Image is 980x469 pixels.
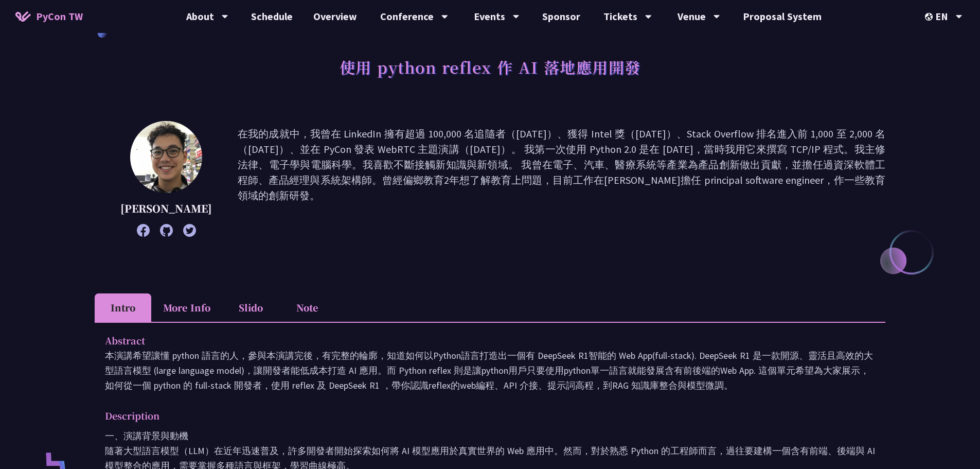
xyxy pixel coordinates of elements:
p: 在我的成就中，我曾在 LinkedIn 擁有超過 100,000 名追隨者（[DATE]）、獲得 Intel 獎（[DATE]）、Stack Overflow 排名進入前 1,000 至 2,0... [238,126,885,232]
img: Locale Icon [925,13,935,21]
img: Home icon of PyCon TW 2025 [15,11,31,22]
li: Slido [222,293,279,322]
p: 本演講希望讓懂 python 語言的人，參與本演講完後，有完整的輪廓，知道如何以Python語言打造出一個有 DeepSeek R1智能的 Web App(full-stack). DeepSe... [105,348,875,393]
span: PyCon TW [36,9,83,24]
li: Note [279,293,335,322]
a: PyCon TW [5,4,93,29]
img: Milo Chen [130,121,202,193]
p: Description [105,408,854,423]
li: More Info [151,293,222,322]
li: Intro [95,293,151,322]
p: Abstract [105,333,854,348]
h1: 使用 python reflex 作 AI 落地應用開發 [340,51,641,82]
p: [PERSON_NAME] [120,201,212,216]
